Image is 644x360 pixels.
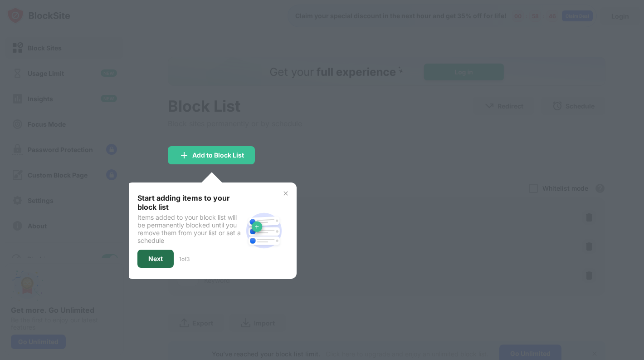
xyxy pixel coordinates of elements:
img: block-site.svg [242,209,286,252]
img: x-button.svg [282,190,289,197]
div: Add to Block List [192,152,244,159]
div: Items added to your block list will be permanently blocked until you remove them from your list o... [137,213,242,244]
div: 1 of 3 [179,256,190,262]
div: Start adding items to your block list [137,193,242,212]
div: Next [148,255,163,262]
